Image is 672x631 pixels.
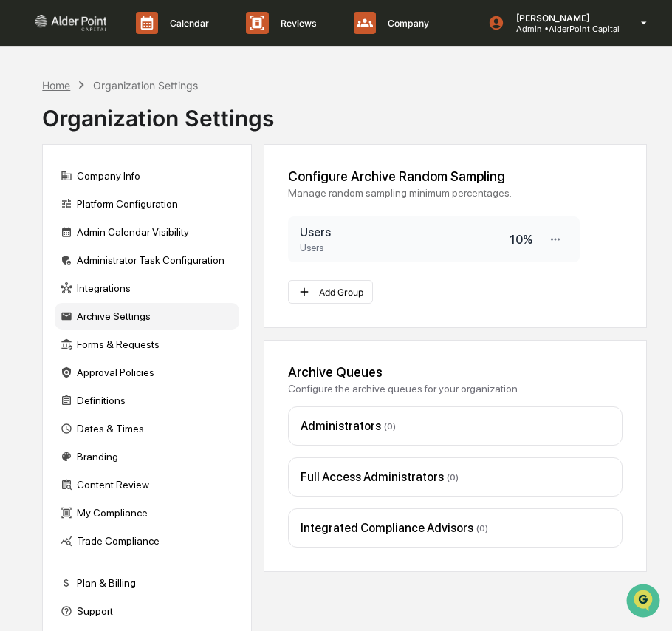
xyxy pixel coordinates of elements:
div: 🔎 [15,216,27,228]
div: Organization Settings [93,79,198,92]
p: Admin • AlderPoint Capital [504,24,620,34]
span: Data Lookup [30,214,93,229]
div: Organization Settings [42,93,274,132]
div: Administrators [301,419,610,433]
span: Attestations [122,186,183,201]
div: Content Review [55,471,239,498]
div: Full Access Administrators [301,470,610,484]
div: Definitions [55,387,239,414]
div: Plan & Billing [55,570,239,596]
div: Administrator Task Configuration [55,247,239,273]
div: Manage random sampling minimum percentages. [288,187,623,199]
p: How can we help? [15,31,269,55]
a: Powered byPylon [104,250,179,262]
button: Start new chat [251,117,269,135]
p: Company [376,18,436,29]
a: 🔎Data Lookup [9,208,99,235]
div: Forms & Requests [55,331,239,358]
div: We're available if you need us! [50,128,187,140]
span: ( 0 ) [384,421,396,432]
div: Start new chat [50,113,242,128]
a: 🗄️Attestations [101,180,189,207]
img: 1746055101610-c473b297-6a78-478c-a979-82029cc54cd1 [15,113,41,140]
div: Home [42,79,70,92]
button: Add Group [288,280,373,304]
div: 🗄️ [107,188,119,199]
div: My Compliance [55,499,239,526]
div: Archive Queues [288,364,623,380]
div: Approval Policies [55,359,239,386]
span: Preclearance [30,186,95,201]
div: Trade Compliance [55,528,239,554]
div: Integrated Compliance Advisors [301,521,610,535]
p: Calendar [158,18,216,29]
p: Reviews [269,18,324,29]
div: Configure the archive queues for your organization. [288,383,623,395]
h3: Users [300,225,509,239]
div: Archive Settings [55,303,239,330]
iframe: Open customer support [625,582,665,622]
span: ( 0 ) [447,472,459,482]
div: Admin Calendar Visibility [55,219,239,245]
div: 10 % [510,233,532,247]
div: Integrations [55,275,239,301]
div: Branding [55,443,239,470]
span: ( 0 ) [476,523,488,533]
a: 🖐️Preclearance [9,180,101,207]
img: logo [35,15,106,31]
span: Pylon [147,250,179,262]
div: Users [300,242,509,253]
div: Company Info [55,163,239,189]
div: Dates & Times [55,415,239,442]
div: 🖐️ [15,188,27,199]
p: [PERSON_NAME] [504,13,620,24]
div: Configure Archive Random Sampling [288,168,623,184]
div: Platform Configuration [55,191,239,217]
div: Support [55,598,239,624]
